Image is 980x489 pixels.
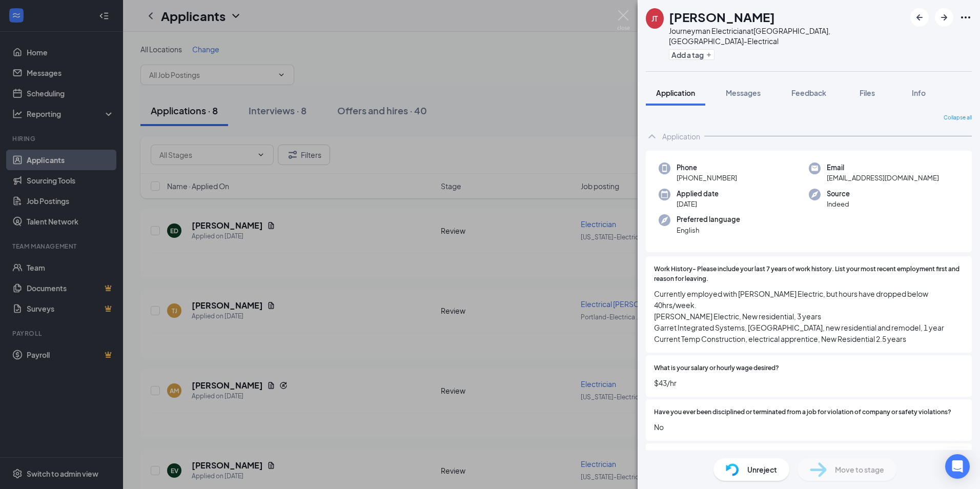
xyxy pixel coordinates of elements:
span: Move to stage [835,464,884,475]
span: Email [827,162,939,173]
svg: Ellipses [959,11,972,24]
svg: ArrowLeftNew [913,11,926,24]
div: Open Intercom Messenger [945,454,970,479]
div: Journeyman Electrician at [GEOGRAPHIC_DATA], [GEOGRAPHIC_DATA]-Electrical [669,26,905,46]
span: Files [860,88,875,97]
div: JT [651,13,658,24]
span: Phone [677,162,737,173]
span: Info [912,88,926,97]
span: [DATE] [677,199,719,209]
span: Collapse all [944,114,972,122]
div: Application [662,131,700,141]
button: ArrowRight [935,8,953,27]
span: What is your salary or hourly wage desired? [654,363,779,373]
span: [EMAIL_ADDRESS][DOMAIN_NAME] [827,173,939,183]
svg: ArrowRight [938,11,950,24]
span: Unreject [747,464,777,475]
span: Indeed [827,199,850,209]
h1: [PERSON_NAME] [669,8,775,26]
span: No [654,421,964,433]
span: $43/hr [654,377,964,389]
span: [PHONE_NUMBER] [677,173,737,183]
span: English [677,225,740,235]
span: Have you ever been disciplined or terminated from a job for violation of company or safety violat... [654,407,951,417]
span: Preferred language [677,214,740,225]
span: Feedback [791,88,826,97]
svg: ChevronUp [646,130,658,142]
svg: Plus [706,52,712,58]
span: Work History- Please include your last 7 years of work history. List your most recent employment ... [654,264,964,284]
button: PlusAdd a tag [669,49,714,60]
span: Applied date [677,189,719,199]
span: Application [656,88,695,97]
span: Source [827,189,850,199]
span: Messages [726,88,761,97]
button: ArrowLeftNew [910,8,929,27]
span: Currently employed with [PERSON_NAME] Electric, but hours have dropped below 40hrs/week. [PERSON_... [654,288,964,344]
